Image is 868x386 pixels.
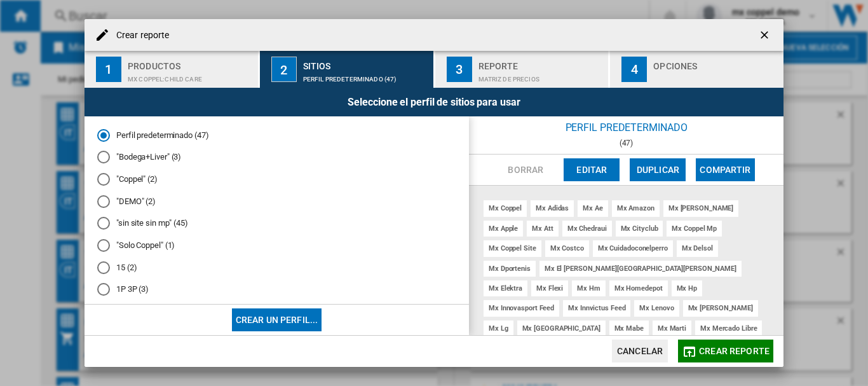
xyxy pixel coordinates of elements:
div: mx hm [572,280,606,296]
div: mx flexi [531,280,568,296]
div: mx chedraui [562,221,612,237]
div: 3 [447,57,472,82]
div: mx coppel [484,200,527,216]
div: mx innovasport feed [484,300,559,316]
div: (47) [469,139,783,148]
ng-md-icon: getI18NText('BUTTONS.CLOSE_DIALOG') [758,29,773,44]
div: mx [PERSON_NAME] [683,300,758,316]
h4: Crear reporte [110,29,169,42]
div: mx mabe [609,321,649,336]
div: mx mercado libre [695,321,762,336]
button: Crear un perfil... [232,308,322,331]
div: mx amazon [612,200,660,216]
md-radio-button: 15 (2) [97,261,456,273]
div: 4 [621,57,647,82]
button: 3 Reporte Matriz de precios [435,51,610,88]
div: mx delsol [677,240,718,256]
md-radio-button: "Bodega+Liver" (3) [97,151,456,163]
md-radio-button: Perfil predeterminado (47) [97,129,456,141]
md-radio-button: "sin site sin mp" (45) [97,217,456,230]
button: Crear reporte [678,340,773,362]
div: mx [PERSON_NAME] [663,200,738,216]
button: getI18NText('BUTTONS.CLOSE_DIALOG') [753,22,778,48]
div: mx lenovo [634,300,679,316]
div: Reporte [478,56,604,69]
div: mx att [527,221,558,237]
button: Duplicar [630,158,686,181]
div: mx costco [545,240,589,256]
div: mx hp [672,280,703,296]
button: 2 Sitios Perfil predeterminado (47) [260,51,435,88]
div: mx coppel site [484,240,541,256]
div: Perfil predeterminado [469,116,783,139]
div: Opciones [653,56,778,69]
div: mx elektra [484,280,527,296]
div: mx el [PERSON_NAME][GEOGRAPHIC_DATA][PERSON_NAME] [539,261,742,277]
div: mx coppel mp [667,221,722,237]
md-radio-button: "DEMO" (2) [97,195,456,207]
md-radio-button: 1P 3P (3) [97,284,456,296]
button: Cancelar [612,340,668,362]
button: Compartir [696,158,754,181]
div: 2 [271,57,297,82]
div: mx marti [653,321,691,336]
button: Editar [564,158,620,181]
div: Sitios [303,56,428,69]
div: mx apple [484,221,523,237]
div: mx cityclub [616,221,663,237]
button: 4 Opciones [610,51,783,88]
div: mx homedepot [609,280,668,296]
span: Crear reporte [699,346,770,356]
div: Matriz de precios [478,69,604,83]
div: MX COPPEL:Child care [128,69,253,83]
div: mx lg [484,321,513,336]
md-radio-button: "Solo Coppel" (1) [97,240,456,252]
div: 1 [96,57,121,82]
div: mx cuidadoconelperro [593,240,673,256]
md-radio-button: "Coppel" (2) [97,174,456,186]
div: Productos [128,56,253,69]
div: mx dportenis [484,261,536,277]
div: mx innvictus feed [563,300,630,316]
div: mx [GEOGRAPHIC_DATA] [517,321,606,336]
button: 1 Productos MX COPPEL:Child care [85,51,259,88]
div: mx adidas [531,200,574,216]
div: mx ae [578,200,608,216]
div: Perfil predeterminado (47) [303,69,428,83]
div: Seleccione el perfil de sitios para usar [85,88,783,116]
button: Borrar [498,158,553,181]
